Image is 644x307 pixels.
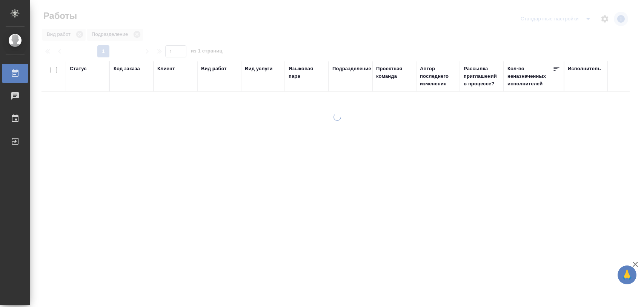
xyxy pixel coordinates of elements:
div: Автор последнего изменения [420,65,456,88]
div: Подразделение [332,65,371,73]
button: 🙏 [618,265,636,284]
div: Исполнитель [568,65,601,73]
div: Статус [70,65,87,73]
div: Кол-во неназначенных исполнителей [507,65,553,88]
div: Вид работ [201,65,227,73]
div: Проектная команда [376,65,412,80]
span: 🙏 [621,267,633,283]
div: Вид услуги [245,65,273,73]
div: Клиент [157,65,175,73]
div: Рассылка приглашений в процессе? [464,65,500,88]
div: Код заказа [114,65,140,73]
div: Языковая пара [289,65,325,80]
